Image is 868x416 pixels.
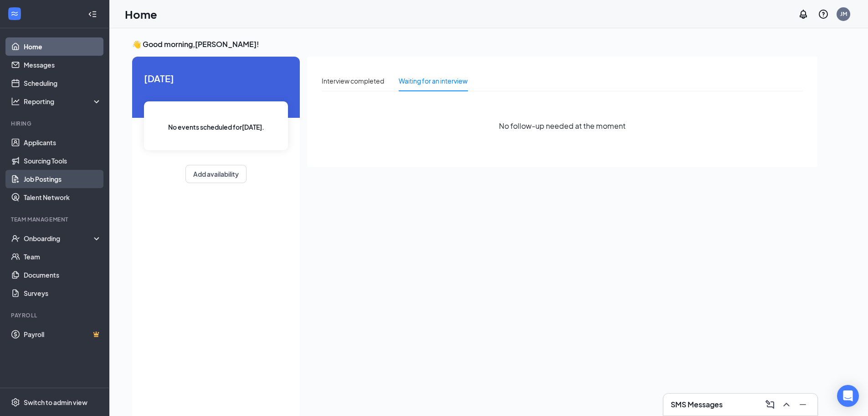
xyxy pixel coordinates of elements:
[24,284,102,302] a: Surveys
[763,397,777,412] button: ComposeMessage
[24,188,102,206] a: Talent Network
[322,76,384,86] div: Interview completed
[796,397,810,412] button: Minimize
[11,120,100,127] div: Hiring
[11,216,100,223] div: Team Management
[24,266,102,284] a: Documents
[671,400,723,410] h3: SMS Messages
[11,398,20,407] svg: Settings
[144,71,288,85] span: [DATE]
[11,97,20,106] svg: Analysis
[24,74,102,92] a: Scheduling
[24,170,102,188] a: Job Postings
[24,398,87,407] div: Switch to admin view
[797,399,808,410] svg: Minimize
[399,76,467,86] div: Waiting for an interview
[779,397,794,412] button: ChevronUp
[837,385,859,407] div: Open Intercom Messenger
[24,37,102,56] a: Home
[840,10,847,18] div: JM
[24,247,102,266] a: Team
[88,10,97,19] svg: Collapse
[168,122,264,132] span: No events scheduled for [DATE] .
[24,234,94,243] div: Onboarding
[11,311,100,319] div: Payroll
[818,9,829,20] svg: QuestionInfo
[125,6,157,22] h1: Home
[765,399,776,410] svg: ComposeMessage
[24,152,102,170] a: Sourcing Tools
[24,56,102,74] a: Messages
[499,120,626,132] span: No follow-up needed at the moment
[185,165,247,183] button: Add availability
[132,39,817,49] h3: 👋 Good morning, [PERSON_NAME] !
[24,133,102,152] a: Applicants
[781,399,792,410] svg: ChevronUp
[24,97,102,106] div: Reporting
[11,234,20,243] svg: UserCheck
[798,9,809,20] svg: Notifications
[10,9,19,18] svg: WorkstreamLogo
[24,325,102,343] a: PayrollCrown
